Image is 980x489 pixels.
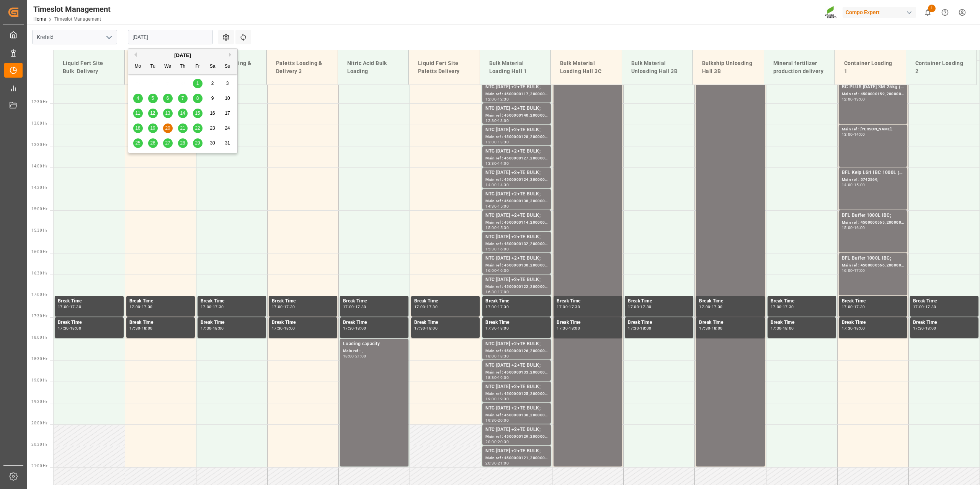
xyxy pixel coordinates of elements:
span: 6 [167,96,169,101]
span: 23 [210,125,215,131]
div: NTC [DATE] +2+TE BULK; [485,362,548,369]
div: - [69,305,70,309]
div: - [781,327,782,330]
div: Main ref : [PERSON_NAME], [842,126,904,133]
div: 17:00 [557,305,568,309]
span: 2 [211,81,214,86]
div: Choose Friday, August 8th, 2025 [193,94,203,103]
div: 17:00 [913,305,924,309]
div: 17:30 [783,305,794,309]
span: 12 [150,110,155,116]
span: 1 [196,81,199,86]
div: 17:00 [272,305,283,309]
span: 15:00 Hr [31,207,47,211]
div: 17:30 [712,305,723,309]
span: 7 [181,96,184,101]
div: 17:30 [343,327,354,330]
div: Choose Saturday, August 9th, 2025 [208,94,217,103]
div: Main ref : 4500000122, 2000000058; [485,284,548,290]
div: 17:30 [699,327,710,330]
button: Previous Month [132,52,137,57]
div: 15:00 [498,205,509,208]
div: Choose Wednesday, August 6th, 2025 [163,94,173,103]
div: Break Time [201,319,263,327]
div: - [497,269,498,272]
a: Home [33,16,46,22]
div: 16:00 [485,269,497,272]
div: [DATE] [128,52,237,59]
div: - [497,247,498,251]
span: 28 [180,140,185,146]
span: 17:30 Hr [31,314,47,318]
div: 14:00 [498,162,509,165]
div: Main ref : 4500000138, 2000000058; [485,198,548,205]
div: 17:30 [58,327,69,330]
div: Break Time [343,319,405,327]
div: Loading capacity [343,340,405,348]
div: Main ref : 4500000117, 2000000058; [485,91,548,97]
div: - [853,183,854,187]
div: Break Time [129,319,192,327]
div: 14:00 [485,183,497,187]
span: 8 [196,96,199,101]
div: Tu [148,62,158,71]
div: - [283,327,284,330]
div: Nitric Acid Bulk Loading [344,56,403,78]
div: Timeslot Management [33,3,111,15]
div: Liquid Fert Site Paletts Delivery [415,56,474,78]
div: Break Time [129,297,192,305]
div: BFL Kelp LG1 IBC 1000L (KRE); [842,169,904,177]
span: 30 [210,140,215,146]
div: Bulk Material Loading Hall 1 [486,56,545,78]
div: 17:30 [771,327,782,330]
div: Choose Friday, August 15th, 2025 [193,109,203,118]
div: - [354,305,355,309]
div: Break Time [58,297,121,305]
div: Break Time [485,297,548,305]
div: Break Time [842,319,904,327]
span: 13 [165,110,170,116]
div: Break Time [414,297,477,305]
div: Break Time [201,297,263,305]
div: Break Time [485,319,548,327]
div: 12:00 [485,97,497,101]
div: - [853,97,854,101]
span: 3 [226,81,229,86]
div: 17:30 [142,305,153,309]
div: - [853,327,854,330]
div: 17:30 [557,327,568,330]
div: Choose Tuesday, August 19th, 2025 [148,123,158,133]
span: 20 [165,125,170,131]
div: 17:00 [854,269,865,272]
div: Break Time [913,297,975,305]
div: - [211,327,212,330]
div: Th [178,62,188,71]
div: Main ref : 4500000124, 2000000058; [485,177,548,183]
div: Choose Sunday, August 24th, 2025 [223,123,232,133]
button: open menu [103,31,114,43]
div: 17:30 [213,305,224,309]
span: 12:30 Hr [31,100,47,104]
span: 24 [225,125,230,131]
div: 18:00 [569,327,580,330]
div: 18:00 [783,327,794,330]
div: 15:00 [485,226,497,229]
div: 16:30 [485,290,497,294]
div: Break Time [58,319,121,327]
span: 14:30 Hr [31,185,47,190]
div: - [853,226,854,229]
div: 12:30 [485,119,497,122]
input: Type to search/select [32,30,117,44]
div: 17:00 [699,305,710,309]
div: 17:30 [414,327,425,330]
span: 29 [195,140,200,146]
span: 4 [137,96,139,101]
div: - [568,327,569,330]
div: 17:30 [569,305,580,309]
div: Main ref : 4500000565, 2000000305; [842,219,904,226]
div: 17:00 [58,305,69,309]
div: Container Loading 1 [841,56,900,78]
span: 18:30 Hr [31,357,47,361]
div: Choose Thursday, August 14th, 2025 [178,109,188,118]
span: 18:00 Hr [31,335,47,340]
